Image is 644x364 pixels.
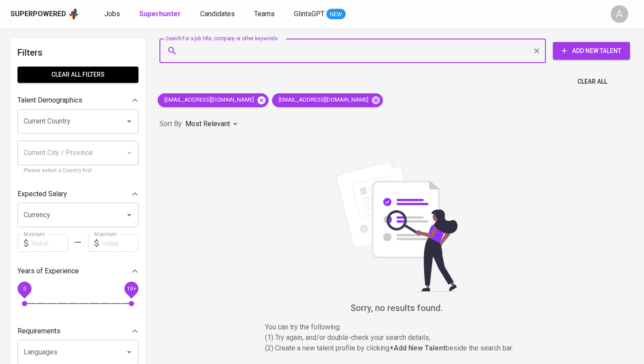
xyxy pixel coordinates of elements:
[158,93,269,107] div: [EMAIL_ADDRESS][DOMAIN_NAME]
[127,286,136,292] span: 10+
[123,209,135,221] button: Open
[272,96,374,104] span: [EMAIL_ADDRESS][DOMAIN_NAME]
[158,96,259,104] span: [EMAIL_ADDRESS][DOMAIN_NAME]
[18,185,138,203] div: Expected Salary
[265,343,528,353] p: (2) Create a new talent profile by clicking beside the search bar.
[18,46,138,60] h6: Filters
[185,116,241,132] div: Most Relevant
[389,344,446,352] b: + Add New Talent
[18,95,82,106] p: Talent Demographics
[331,160,462,292] img: file_searching.svg
[139,9,183,20] a: Superhunter
[18,92,138,109] div: Talent Demographics
[18,262,138,280] div: Years of Experience
[25,69,131,80] span: Clear All filters
[23,286,26,292] span: 0
[326,10,346,19] span: NEW
[200,9,237,20] a: Candidates
[139,10,181,18] b: Superhunter
[553,42,630,60] button: Add New Talent
[11,7,80,21] a: Superpoweredapp logo
[18,67,138,83] button: Clear All filters
[18,326,60,336] p: Requirements
[123,115,135,127] button: Open
[123,346,135,358] button: Open
[32,234,68,252] input: Value
[531,45,543,57] button: Clear
[611,5,628,23] div: A
[159,119,182,129] p: Sort By
[294,10,325,18] span: GlintsGPT
[102,234,138,252] input: Value
[104,9,122,20] a: Jobs
[294,9,346,20] a: GlintsGPT NEW
[185,119,230,129] p: Most Relevant
[272,93,383,107] div: [EMAIL_ADDRESS][DOMAIN_NAME]
[18,266,79,276] p: Years of Experience
[254,10,275,18] span: Teams
[574,74,611,90] button: Clear All
[560,46,623,57] span: Add New Talent
[68,7,80,21] img: app logo
[18,322,138,340] div: Requirements
[254,9,276,20] a: Teams
[265,332,528,343] p: (1) Try again, and/or double-check your search details,
[24,166,132,175] p: Please select a Country first
[200,10,235,18] span: Candidates
[265,322,528,332] p: You can try the following :
[18,189,67,199] p: Expected Salary
[104,10,120,18] span: Jobs
[577,76,607,87] span: Clear All
[11,9,66,19] div: Superpowered
[159,301,633,315] h6: Sorry, no results found.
